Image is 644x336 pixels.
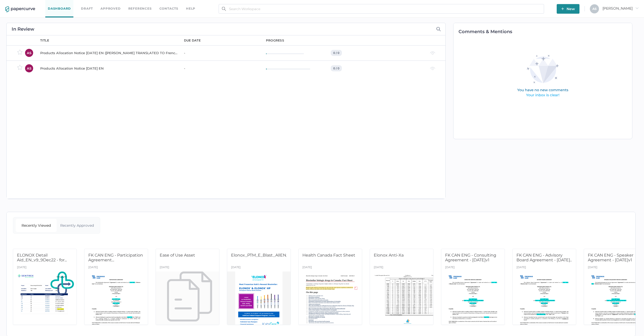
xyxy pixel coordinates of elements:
span: Ease of Use Asset [160,253,195,258]
div: [DATE] [445,264,455,271]
input: Search Workspace [219,4,544,14]
img: star-inactive.70f2008a.svg [17,65,23,70]
a: Approved [100,6,120,11]
span: A S [592,7,597,11]
span: New [561,4,575,14]
div: AS [25,64,33,72]
img: star-inactive.70f2008a.svg [17,50,23,55]
i: arrow_right [635,6,639,10]
div: help [186,6,195,11]
div: [DATE] [516,264,526,271]
span: FK CAN ENG - Consulting Agreement - [DATE]v1 [445,253,496,262]
img: eye-light-gray.b6d092a5.svg [430,67,435,70]
h2: In Review [12,27,34,31]
span: FK CAN ENG - Advisory Board Agreement - [DATE].. [516,253,572,262]
div: Recently Viewed [16,219,57,232]
div: [DATE] [231,264,241,271]
div: due date [184,38,201,43]
span: Elonox Anti-Xa [374,253,404,258]
a: Draft [81,6,93,11]
span: FK CAN ENG - Speaker Agreement - [DATE]v1 [588,253,633,262]
a: References [128,6,152,11]
div: Products Allocation Notice [DATE] EN [40,65,178,71]
div: AS [25,49,33,57]
div: 0 / 0 [331,50,342,56]
div: [DATE] [88,264,98,271]
img: search.bf03fe8b.svg [222,7,226,11]
div: [DATE] [302,264,312,271]
span: FK CAN ENG - Participation Agreement... [88,253,143,262]
div: Products Allocation Notice [DATE] EN ([PERSON_NAME] TRANSLATED TO French) [40,50,178,56]
a: Contacts [159,6,178,11]
div: Recently Approved [57,219,98,232]
div: [DATE] [160,264,169,271]
span: [PERSON_NAME] [603,6,639,11]
td: - [179,60,261,76]
div: title [40,38,49,43]
div: 0 / 0 [331,65,342,71]
span: Elonox_PTM_E_Blast_AllEN_[DATE] [231,253,302,258]
span: ELONOX Detail Aid_EN_v9_9Dec22 - for... [17,253,67,262]
button: New [557,4,579,14]
span: Health Canada Fact Sheet [302,253,355,258]
img: plus-white.e19ec114.svg [561,7,564,10]
td: - [179,45,261,60]
div: [DATE] [374,264,383,271]
div: [DATE] [17,264,27,271]
img: comments-empty-state.0193fcf7.svg [506,51,579,102]
div: [DATE] [588,264,597,271]
h2: Comments & Mentions [459,29,632,34]
img: eye-light-gray.b6d092a5.svg [430,51,435,55]
div: progress [266,38,284,43]
img: papercurve-logo-colour.7244d18c.svg [5,6,35,12]
img: search-icon-expand.c6106642.svg [436,27,441,31]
